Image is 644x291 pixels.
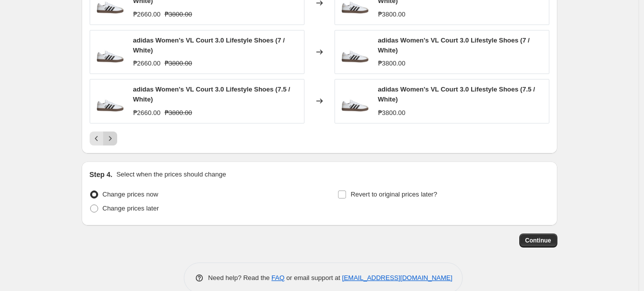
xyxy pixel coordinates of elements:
[165,108,192,118] strike: ₱3800.00
[378,36,530,54] span: adidas Women's VL Court 3.0 Lifestyle Shoes (7 / White)
[133,85,290,103] span: adidas Women's VL Court 3.0 Lifestyle Shoes (7.5 / White)
[103,131,117,145] button: Next
[116,169,226,179] p: Select when the prices should change
[103,190,158,198] span: Change prices now
[95,37,125,67] img: ID8797_1_FOOTWEAR_Photography_SideLateralCenterView_transparentcopy_80x.png
[378,85,535,103] span: adidas Women's VL Court 3.0 Lifestyle Shoes (7.5 / White)
[165,58,192,68] strike: ₱3800.00
[90,131,104,145] button: Previous
[340,86,370,116] img: ID8797_1_FOOTWEAR_Photography_SideLateralCenterView_transparentcopy_80x.png
[165,9,192,19] strike: ₱3800.00
[133,58,161,68] div: ₱2660.00
[133,36,285,54] span: adidas Women's VL Court 3.0 Lifestyle Shoes (7 / White)
[90,169,113,179] h2: Step 4.
[351,190,437,198] span: Revert to original prices later?
[95,86,125,116] img: ID8797_1_FOOTWEAR_Photography_SideLateralCenterView_transparentcopy_80x.png
[525,236,551,244] span: Continue
[342,274,452,281] a: [EMAIL_ADDRESS][DOMAIN_NAME]
[208,274,272,281] span: Need help? Read the
[90,131,117,145] nav: Pagination
[271,274,284,281] a: FAQ
[284,274,342,281] span: or email support at
[133,108,161,118] div: ₱2660.00
[378,108,406,118] div: ₱3800.00
[519,233,557,247] button: Continue
[378,58,406,68] div: ₱3800.00
[378,9,406,19] div: ₱3800.00
[133,9,161,19] div: ₱2660.00
[340,37,370,67] img: ID8797_1_FOOTWEAR_Photography_SideLateralCenterView_transparentcopy_80x.png
[103,204,159,212] span: Change prices later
